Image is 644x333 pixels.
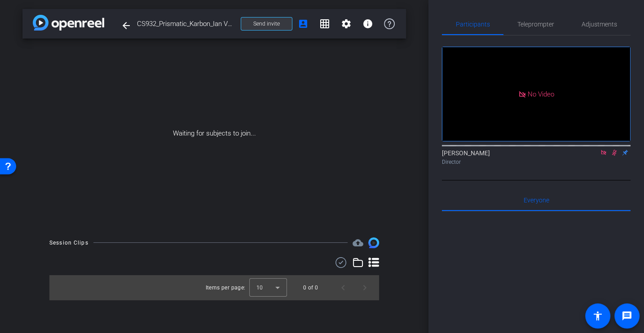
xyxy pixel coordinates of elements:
span: CS932_Prismatic_Karbon_Ian Vacin [137,15,235,33]
div: Waiting for subjects to join... [22,39,406,228]
div: [PERSON_NAME] [442,149,631,166]
div: Session Clips [49,238,88,247]
button: Send invite [241,17,292,31]
span: Everyone [524,197,549,203]
span: No Video [528,90,554,98]
mat-icon: cloud_upload [353,237,363,248]
div: Items per page: [206,283,246,292]
span: Teleprompter [517,21,554,27]
div: 0 of 0 [303,283,318,292]
mat-icon: settings [341,18,352,29]
mat-icon: info [362,18,373,29]
span: Destinations for your clips [353,237,363,248]
mat-icon: grid_on [319,18,330,29]
mat-icon: account_box [298,18,309,29]
span: Adjustments [582,21,617,27]
span: Participants [456,21,490,27]
button: Previous page [332,277,354,298]
button: Next page [354,277,375,298]
img: app-logo [33,15,104,31]
div: Director [442,158,631,166]
mat-icon: arrow_back [121,20,132,31]
mat-icon: accessibility [592,311,603,321]
mat-icon: message [622,311,632,321]
img: Session clips [368,237,379,248]
span: Send invite [253,20,280,27]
